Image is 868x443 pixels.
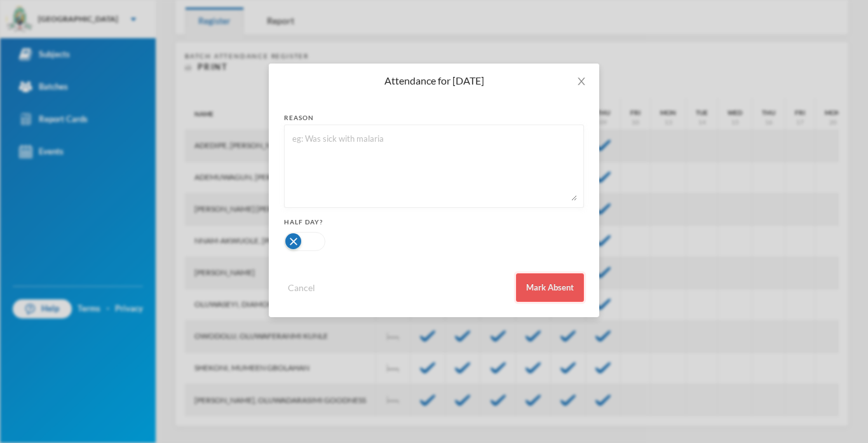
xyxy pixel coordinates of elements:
button: Mark Absent [516,273,584,302]
button: Close [564,64,599,99]
div: Half Day? [284,217,584,227]
button: Cancel [284,280,319,295]
div: Attendance for [DATE] [284,74,584,88]
div: reason [284,113,584,123]
i: icon: close [576,76,587,86]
